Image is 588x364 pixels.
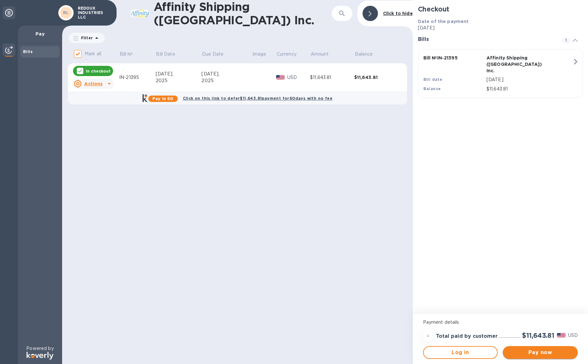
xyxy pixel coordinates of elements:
[120,51,141,58] span: Bill №
[287,74,310,81] p: USD
[418,25,583,31] p: [DATE]
[522,331,554,339] h2: $11,643.81
[202,51,232,58] span: Due Date
[202,51,224,58] p: Due Date
[423,331,433,341] div: =
[423,77,443,82] b: Bill date
[63,10,69,15] b: RL
[84,81,102,86] u: Actions
[429,349,492,356] span: Log in
[423,55,484,61] p: Bill № IN-21395
[423,346,498,359] button: Log in
[152,96,173,101] b: Pay in 60
[562,36,570,44] span: 1
[78,6,110,19] p: REDOUX INDUSTRIES LLC
[436,333,498,339] h3: Total paid by customer
[276,75,285,80] img: USD
[486,76,572,83] p: [DATE]
[418,19,469,24] b: Date of the payment
[310,74,354,81] div: $11,643.81
[156,51,183,58] span: Bill Date
[383,11,413,16] b: Click to hide
[557,333,566,337] img: USD
[78,35,93,41] p: Filter
[252,51,266,58] p: Image
[120,51,133,58] p: Bill №
[27,352,53,360] img: Logo
[486,55,547,74] p: Affinity Shipping ([GEOGRAPHIC_DATA]) Inc.
[355,51,373,58] p: Balance
[277,51,297,58] p: Currency
[156,71,202,77] div: [DATE],
[311,51,329,58] p: Amount
[508,349,573,356] span: Pay now
[568,332,578,339] p: USD
[354,74,398,81] div: $11,643.81
[423,86,441,91] b: Balance
[201,77,251,84] div: 2025
[423,319,578,326] p: Payment details
[486,86,572,92] p: $11,643.81
[156,77,202,84] div: 2025
[418,5,583,13] h2: Checkout
[156,51,175,58] p: Bill Date
[503,346,578,359] button: Pay now
[23,31,57,37] p: Pay
[418,36,555,43] h3: Bills
[201,71,251,77] div: [DATE],
[418,49,583,98] button: Bill №IN-21395Affinity Shipping ([GEOGRAPHIC_DATA]) Inc.Bill date[DATE]Balance$11,643.81
[183,96,332,101] b: Click on this link to defer $11,643.81 payment for 60 days with no fee
[355,51,381,58] span: Balance
[311,51,337,58] span: Amount
[119,74,156,81] div: IN-21395
[26,345,53,352] p: Powered by
[86,68,110,74] p: In checkout
[85,50,101,57] p: Mark all
[23,49,33,54] b: Bills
